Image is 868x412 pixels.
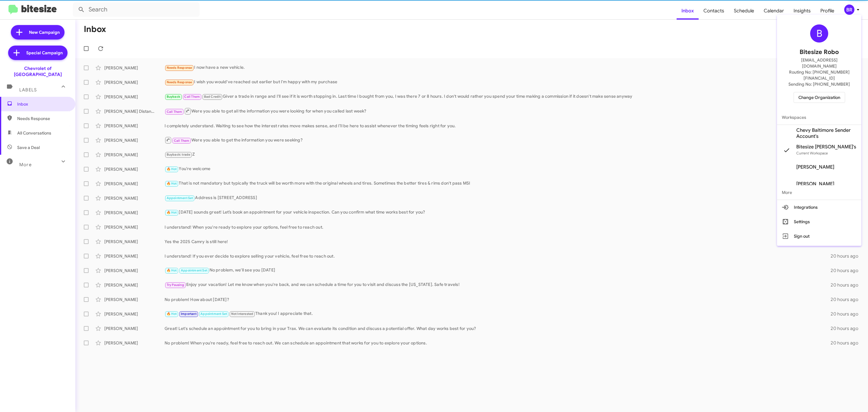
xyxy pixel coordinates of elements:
[794,92,845,103] button: Change Organization
[796,144,856,150] span: Bitesize [PERSON_NAME]'s
[796,181,834,187] span: [PERSON_NAME]
[796,164,834,170] span: [PERSON_NAME]
[800,47,839,57] span: Bitesize Robo
[777,214,861,229] button: Settings
[784,57,854,69] span: [EMAIL_ADDRESS][DOMAIN_NAME]
[796,127,857,139] span: Chevy Baltimore Sender Account's
[810,24,828,43] div: B
[798,92,840,103] span: Change Organization
[777,185,861,200] span: More
[777,200,861,214] button: Integrations
[777,110,861,125] span: Workspaces
[796,151,828,155] span: Current Workspace
[777,229,861,243] button: Sign out
[784,69,854,81] span: Routing No: [PHONE_NUMBER][FINANCIAL_ID]
[788,81,850,87] span: Sending No: [PHONE_NUMBER]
